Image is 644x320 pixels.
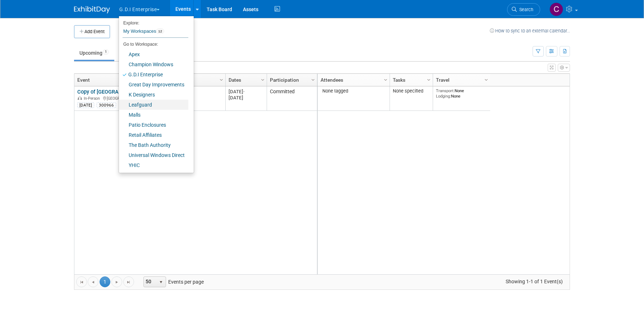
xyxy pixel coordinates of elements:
a: Participation [270,74,312,86]
div: 300966 [97,102,116,108]
img: Clayton Stackpole [549,3,563,16]
a: Attendees [321,74,385,86]
a: Past [116,46,137,60]
img: ExhibitDay [74,6,110,13]
span: Column Settings [383,77,388,83]
a: Dates [229,74,262,86]
a: Malls [119,110,188,120]
span: Go to the next page [114,279,120,285]
a: Apex [119,49,188,59]
a: Column Settings [218,74,226,85]
span: Events per page [134,276,211,287]
a: Retail Affiliates [119,130,188,140]
img: In-Person Event [78,96,82,100]
span: Lodging: [436,94,451,99]
a: K Designers [119,90,188,100]
li: Explore: [119,19,188,25]
a: Tasks [393,74,428,86]
span: Transport: [436,88,455,93]
span: Showing 1-1 of 1 Event(s) [499,276,570,287]
a: Go to the first page [76,276,87,287]
span: - [243,89,245,94]
a: My Workspaces12 [123,25,188,37]
a: Copy of [GEOGRAPHIC_DATA] [77,89,148,95]
a: Leafguard [119,100,188,110]
a: Universal Windows Direct [119,150,188,160]
span: Column Settings [218,77,224,83]
a: Column Settings [382,74,390,85]
a: Great Day Improvements [119,80,188,90]
span: Column Settings [483,77,489,83]
a: Travel [436,74,486,86]
span: Go to the previous page [90,279,96,285]
span: 50 [144,277,156,287]
span: 1 [100,276,110,287]
div: None specified [393,88,430,94]
span: 1 [103,49,109,55]
a: YHIC [119,160,188,170]
span: Go to the first page [79,279,84,285]
span: 12 [156,28,164,34]
a: The Bath Authority [119,140,188,150]
li: Go to Workspace: [119,40,188,49]
a: G.D.I Enterprise [119,69,188,80]
span: Column Settings [260,77,266,83]
div: [GEOGRAPHIC_DATA], [GEOGRAPHIC_DATA] [77,95,222,101]
div: [DATE] [229,89,263,95]
a: Column Settings [425,74,433,85]
a: Upcoming1 [74,46,114,60]
a: Go to the next page [111,276,122,287]
a: Column Settings [259,74,267,85]
a: Go to the previous page [88,276,98,287]
span: Column Settings [310,77,316,83]
button: Add Event [74,25,110,38]
span: select [158,279,164,285]
a: Patio Enclosures [119,120,188,130]
a: Column Settings [309,74,317,85]
div: None None [436,88,488,99]
span: Go to the last page [126,279,132,285]
a: How to sync to an external calendar... [490,28,570,33]
div: None tagged [321,88,387,94]
a: Search [507,3,540,16]
span: Column Settings [426,77,432,83]
span: In-Person [84,96,102,101]
a: Event [77,74,221,86]
a: Go to the last page [123,276,134,287]
span: Search [517,7,533,12]
a: Champion Windows [119,59,188,69]
td: Committed [267,86,317,111]
div: [DATE] [229,95,263,101]
div: [DATE] [77,102,94,108]
a: Column Settings [483,74,491,85]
